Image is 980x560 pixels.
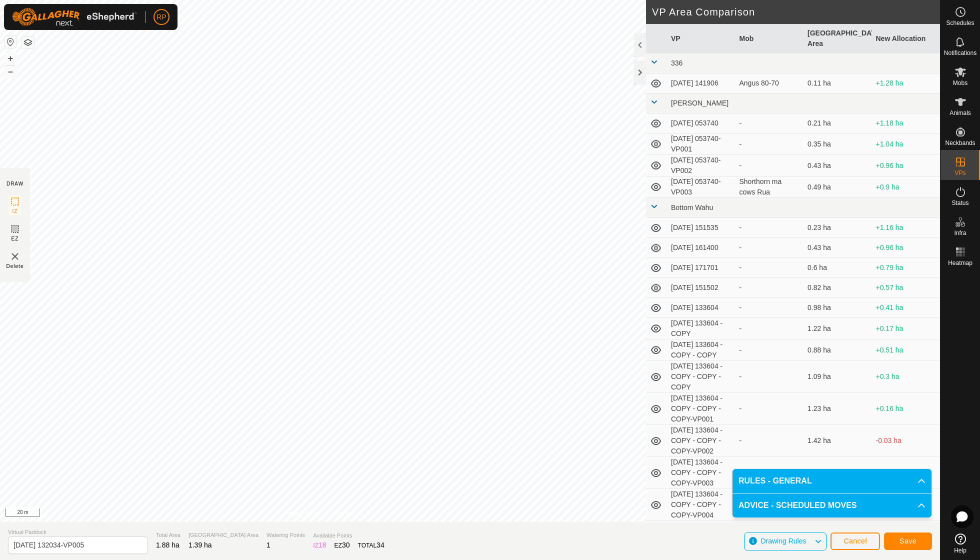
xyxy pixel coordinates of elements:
td: 0.43 ha [803,155,872,176]
div: - [739,403,800,414]
div: - [739,160,800,171]
button: Map Layers [22,36,34,48]
td: 0.35 ha [803,133,872,155]
div: TOTAL [358,540,384,550]
div: - [739,118,800,128]
td: 1.23 ha [803,393,872,425]
td: [DATE] 133604 - COPY - COPY [667,339,735,361]
div: DRAW [6,180,23,187]
span: Schedules [946,20,974,26]
span: Total Area [156,531,180,539]
td: [DATE] 053740 [667,113,735,133]
div: - [739,345,800,355]
button: Cancel [830,532,880,550]
td: +1.16 ha [872,218,940,238]
td: 0.58 ha [803,521,872,553]
td: 1.22 ha [803,318,872,339]
td: +0.41 ha [872,298,940,318]
td: [DATE] 053740-VP003 [667,176,735,198]
span: Drawing Rules [760,537,806,545]
div: - [739,222,800,233]
span: Watering Points [266,531,305,539]
span: [GEOGRAPHIC_DATA] Area [188,531,258,539]
td: [DATE] 133604 - COPY - COPY - COPY-VP001 [667,393,735,425]
td: 0.82 ha [803,278,872,298]
td: [DATE] 151535 [667,218,735,238]
td: +0.9 ha [872,176,940,198]
td: 0.68 ha [803,457,872,489]
img: Gallagher Logo [12,8,137,26]
td: +0.51 ha [872,339,940,361]
td: [DATE] 133604 - COPY - COPY - COPY [667,361,735,393]
td: +0.17 ha [872,318,940,339]
span: Neckbands [945,140,975,146]
td: +0.96 ha [872,155,940,176]
td: +0.71 ha [872,457,940,489]
span: ADVICE - SCHEDULED MOVES [738,499,856,511]
td: [DATE] 053740-VP002 [667,155,735,176]
span: 30 [342,541,350,549]
div: - [739,139,800,149]
span: Cancel [843,537,867,545]
td: +0.3 ha [872,361,940,393]
button: Reset Map [4,36,16,48]
td: 0.21 ha [803,113,872,133]
span: [PERSON_NAME] [671,99,728,107]
td: [DATE] 133604 - COPY - COPY - COPY-VP002 [667,425,735,457]
span: Mobs [953,80,967,86]
td: +1.04 ha [872,133,940,155]
td: [DATE] 161400 [667,238,735,258]
td: +1.18 ha [872,113,940,133]
td: 0.6 ha [803,258,872,278]
span: Animals [949,110,971,116]
td: [DATE] 133604 - COPY - COPY - COPY-VP005 [667,521,735,553]
div: - [739,435,800,446]
span: 1 [266,541,270,549]
a: Contact Us [333,509,362,518]
span: RP [156,12,166,22]
td: 0.43 ha [803,238,872,258]
td: [DATE] 053740-VP001 [667,133,735,155]
div: - [739,371,800,382]
span: Infra [954,230,966,236]
td: 1.42 ha [803,425,872,457]
td: 0.98 ha [803,298,872,318]
div: - [739,282,800,293]
span: Bottom Wahu [671,203,713,211]
span: Available Points [313,531,384,540]
div: - [739,262,800,273]
span: Heatmap [948,260,972,266]
td: [DATE] 133604 [667,298,735,318]
div: Angus 80-70 [739,78,800,88]
a: Help [940,529,980,557]
h2: VP Area Comparison [652,6,940,18]
img: VP [9,250,21,262]
div: EZ [334,540,350,550]
div: - [739,467,800,478]
span: EZ [11,235,19,242]
div: - [739,242,800,253]
th: VP [667,24,735,53]
span: RULES - GENERAL [738,475,812,487]
td: +0.79 ha [872,258,940,278]
td: +0.96 ha [872,238,940,258]
span: IZ [12,207,18,215]
td: [DATE] 133604 - COPY - COPY - COPY-VP003 [667,457,735,489]
td: [DATE] 171701 [667,258,735,278]
th: Mob [735,24,804,53]
td: 1.09 ha [803,361,872,393]
span: Status [951,200,968,206]
p-accordion-header: RULES - GENERAL [732,469,931,493]
td: [DATE] 133604 - COPY - COPY - COPY-VP004 [667,489,735,521]
td: -0.03 ha [872,425,940,457]
span: 1.88 ha [156,541,179,549]
span: Save [899,537,916,545]
td: 0.88 ha [803,339,872,361]
div: - [739,302,800,313]
span: Delete [6,262,24,270]
td: 0.49 ha [803,176,872,198]
span: Help [954,547,966,553]
td: [DATE] 151502 [667,278,735,298]
div: IZ [313,540,326,550]
td: [DATE] 133604 - COPY [667,318,735,339]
